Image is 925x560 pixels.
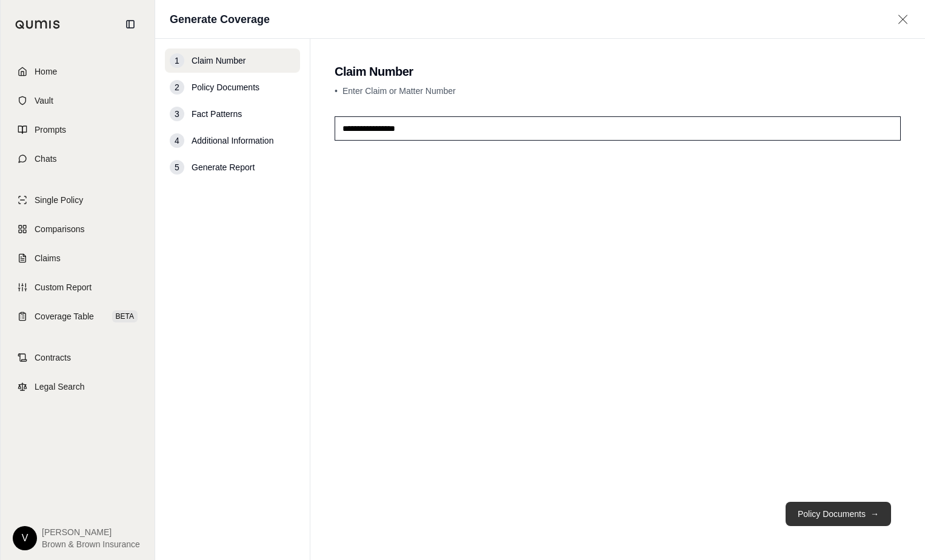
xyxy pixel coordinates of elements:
[192,108,242,120] span: Fact Patterns
[342,86,456,96] span: Enter Claim or Matter Number
[8,145,147,172] a: Chats
[8,303,147,330] a: Coverage TableBETA
[35,252,61,264] span: Claims
[35,381,85,393] span: Legal Search
[8,87,147,114] a: Vault
[192,81,259,93] span: Policy Documents
[8,58,147,85] a: Home
[192,55,245,67] span: Claim Number
[335,63,901,80] h2: Claim Number
[8,373,147,400] a: Legal Search
[35,223,84,235] span: Comparisons
[335,86,338,96] span: •
[13,526,37,550] div: V
[35,95,53,107] span: Vault
[35,65,57,78] span: Home
[121,15,140,34] button: Collapse sidebar
[170,160,184,175] div: 5
[42,526,140,538] span: [PERSON_NAME]
[15,20,61,29] img: Qumis Logo
[170,53,184,68] div: 1
[8,344,147,371] a: Contracts
[35,194,83,206] span: Single Policy
[192,161,255,173] span: Generate Report
[8,187,147,213] a: Single Policy
[170,11,270,28] h1: Generate Coverage
[42,538,140,550] span: Brown & Brown Insurance
[192,135,273,147] span: Additional Information
[112,310,138,322] span: BETA
[35,153,57,165] span: Chats
[786,502,891,526] button: Policy Documents→
[35,310,94,322] span: Coverage Table
[35,281,92,293] span: Custom Report
[170,107,184,121] div: 3
[170,133,184,148] div: 4
[8,274,147,301] a: Custom Report
[35,352,71,364] span: Contracts
[8,116,147,143] a: Prompts
[870,508,879,520] span: →
[170,80,184,95] div: 2
[8,245,147,272] a: Claims
[8,216,147,242] a: Comparisons
[35,124,66,136] span: Prompts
